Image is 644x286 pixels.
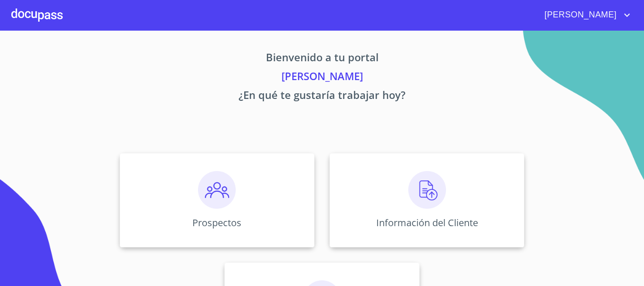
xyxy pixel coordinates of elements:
img: prospectos.png [198,171,236,209]
p: [PERSON_NAME] [32,68,612,87]
p: Bienvenido a tu portal [32,49,612,68]
span: [PERSON_NAME] [537,8,621,23]
img: carga.png [408,171,446,209]
p: Prospectos [192,216,241,229]
button: account of current user [537,8,633,23]
p: Información del Cliente [376,216,478,229]
p: ¿En qué te gustaría trabajar hoy? [32,87,612,106]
